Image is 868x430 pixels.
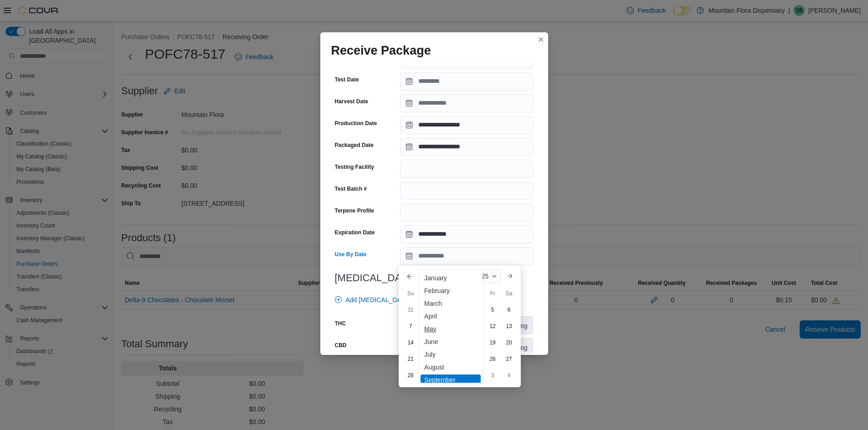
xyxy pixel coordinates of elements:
[421,324,481,334] div: May
[346,295,411,304] span: Add [MEDICAL_DATA]
[485,368,500,383] div: day-3
[335,163,374,171] label: Testing Facility
[403,286,418,301] div: Su
[335,76,359,83] label: Test Date
[403,368,418,383] div: day-28
[421,362,481,373] div: August
[485,286,500,301] div: Fr
[502,319,516,334] div: day-13
[403,303,418,317] div: day-31
[335,120,377,127] label: Production Date
[503,269,517,283] button: Next month
[471,269,501,283] div: Button. Open the year selector. 2025 is currently selected.
[335,342,347,349] label: CBD
[331,43,431,58] h1: Receive Package
[400,225,533,243] input: Press the down key to open a popover containing a calendar.
[335,142,374,149] label: Packaged Date
[402,269,417,283] button: Previous Month
[402,302,517,384] div: September, 2025
[400,116,533,134] input: Press the down key to open a popover containing a calendar.
[335,185,367,192] label: Test Batch #
[502,286,516,301] div: Sa
[421,349,481,360] div: July
[335,273,534,283] h3: [MEDICAL_DATA]
[502,303,516,317] div: day-6
[513,339,533,356] div: mg
[421,336,481,347] div: June
[421,311,481,322] div: April
[400,94,533,112] input: Press the down key to open a popover containing a calendar.
[485,319,500,334] div: day-12
[403,352,418,366] div: day-21
[400,247,533,265] input: Press the down key to enter a popover containing a calendar. Press the escape key to close the po...
[502,335,516,350] div: day-20
[335,251,367,258] label: Use By Date
[400,72,533,91] input: Press the down key to open a popover containing a calendar.
[335,320,346,327] label: THC
[535,34,546,45] button: Closes this modal window
[335,207,374,214] label: Terpene Profile
[331,291,414,309] button: Add [MEDICAL_DATA]
[400,138,533,156] input: Press the down key to open a popover containing a calendar.
[421,285,481,296] div: February
[502,352,516,366] div: day-27
[403,319,418,334] div: day-7
[421,374,481,385] div: September
[485,303,500,317] div: day-5
[421,273,481,283] div: January
[335,98,368,105] label: Harvest Date
[335,229,375,236] label: Expiration Date
[513,317,533,334] div: mg
[403,335,418,350] div: day-14
[421,298,481,309] div: March
[502,368,516,383] div: day-4
[485,335,500,350] div: day-19
[485,352,500,366] div: day-26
